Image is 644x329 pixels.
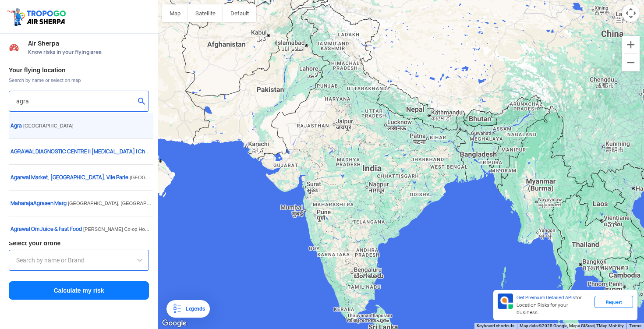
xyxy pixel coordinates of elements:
[33,200,45,207] span: Agra
[629,323,641,328] a: Terms
[9,281,149,300] button: Calculate my risk
[130,175,233,180] span: [GEOGRAPHIC_DATA], [GEOGRAPHIC_DATA]
[83,226,332,232] span: [PERSON_NAME] Co-op Housing Society, [GEOGRAPHIC_DATA], [GEOGRAPHIC_DATA], [GEOGRAPHIC_DATA]
[513,294,594,317] div: for Location Risks for your business.
[28,49,149,56] span: Know risks in your flying area
[28,40,149,47] span: Air Sherpa
[11,174,130,181] span: , [GEOGRAPHIC_DATA], Vile Parle
[7,7,69,27] img: ic_tgdronemaps.svg
[160,318,189,329] a: Open this area in Google Maps (opens a new window)
[68,201,276,206] span: [GEOGRAPHIC_DATA], [GEOGRAPHIC_DATA], [GEOGRAPHIC_DATA], [GEOGRAPHIC_DATA]
[11,200,68,207] span: Maharaja sen Marg
[9,42,19,53] img: Risk Scores
[11,226,22,233] span: Agra
[182,304,205,314] div: Legends
[9,240,149,246] h3: Select your drone
[11,148,25,155] span: AGRA
[622,4,640,22] button: Map camera controls
[498,294,513,309] img: Premium APIs
[11,174,48,181] span: Agarwal Market
[23,123,74,128] span: [GEOGRAPHIC_DATA]
[16,255,142,265] input: Search by name or Brand
[517,294,575,301] span: Get Premium Detailed APIs
[622,54,640,71] button: Zoom out
[622,36,640,53] button: Zoom in
[11,226,83,233] span: wal Om Juice & Fast Food
[162,4,188,22] button: Show street map
[11,148,379,155] span: WAL DIAGNOSTIC CENTRE || [MEDICAL_DATA] | Chest specialist | Pathology | 4D [MEDICAL_DATA] | PFT ...
[594,296,633,308] div: Request
[9,77,149,84] span: Search by name or select on map
[11,122,22,129] span: Agra
[16,96,135,106] input: Search your flying location
[160,318,189,329] img: Google
[477,323,514,329] button: Keyboard shortcuts
[172,304,182,314] img: Legends
[188,4,223,22] button: Show satellite imagery
[9,67,149,73] h3: Your flying location
[520,323,624,328] span: Map data ©2025 Google, Mapa GISrael, TMap Mobility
